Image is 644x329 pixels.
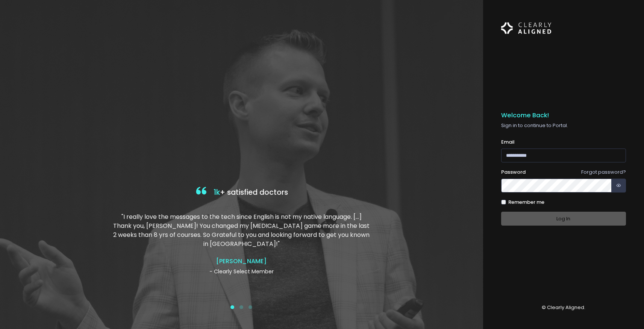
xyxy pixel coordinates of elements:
h5: Welcome Back! [501,112,626,119]
p: © Clearly Aligned. [501,304,626,311]
a: Forgot password? [581,168,626,176]
label: Remember me [508,199,544,206]
span: 1k [214,187,220,197]
p: - Clearly Select Member [113,268,370,276]
h4: [PERSON_NAME] [113,258,370,265]
img: Logo Horizontal [501,18,552,38]
p: "I really love the messages to the tech since English is not my native language. […] Thank you, [... [113,212,370,249]
p: Sign in to continue to Portal. [501,122,626,129]
h4: + satisfied doctors [113,185,370,200]
label: Email [501,138,515,146]
label: Password [501,168,526,176]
